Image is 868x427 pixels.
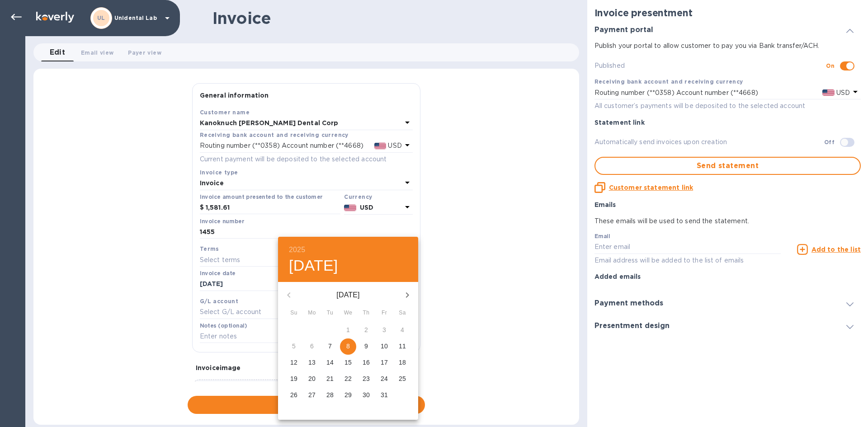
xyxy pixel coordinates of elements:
p: 25 [399,374,406,383]
button: [DATE] [289,256,338,275]
button: 31 [376,387,392,404]
p: 8 [346,342,350,351]
p: 20 [308,374,316,383]
p: 23 [363,374,370,383]
span: Su [286,309,302,318]
button: 13 [304,355,320,371]
p: 24 [381,374,388,383]
button: 18 [394,355,410,371]
span: Tu [322,309,338,318]
button: 27 [304,387,320,404]
p: 21 [326,374,334,383]
p: 14 [326,358,334,367]
span: We [340,309,356,318]
button: 16 [358,355,374,371]
p: 12 [290,358,297,367]
p: 7 [328,342,332,351]
p: 26 [290,390,297,399]
button: 21 [322,371,338,387]
button: 10 [376,338,392,355]
button: 11 [394,338,410,355]
button: 26 [286,387,302,404]
p: 10 [381,342,388,351]
button: 23 [358,371,374,387]
p: 30 [363,390,370,399]
p: 17 [381,358,388,367]
button: 20 [304,371,320,387]
button: 7 [322,338,338,355]
button: 19 [286,371,302,387]
button: 28 [322,387,338,404]
p: 28 [326,390,334,399]
p: 15 [344,358,352,367]
span: Fr [376,309,392,318]
p: [DATE] [300,290,396,300]
p: 18 [399,358,406,367]
button: 24 [376,371,392,387]
p: 19 [290,374,297,383]
span: Sa [394,309,410,318]
button: 2025 [289,244,305,256]
p: 16 [363,358,370,367]
p: 29 [344,390,352,399]
button: 17 [376,355,392,371]
button: 9 [358,338,374,355]
button: 15 [340,355,356,371]
button: 22 [340,371,356,387]
button: 14 [322,355,338,371]
p: 22 [344,374,352,383]
span: Mo [304,309,320,318]
button: 8 [340,338,356,355]
button: 25 [394,371,410,387]
span: Th [358,309,374,318]
button: 29 [340,387,356,404]
p: 31 [381,390,388,399]
p: 27 [308,390,316,399]
p: 13 [308,358,316,367]
button: 30 [358,387,374,404]
p: 9 [364,342,368,351]
button: 12 [286,355,302,371]
p: 11 [399,342,406,351]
